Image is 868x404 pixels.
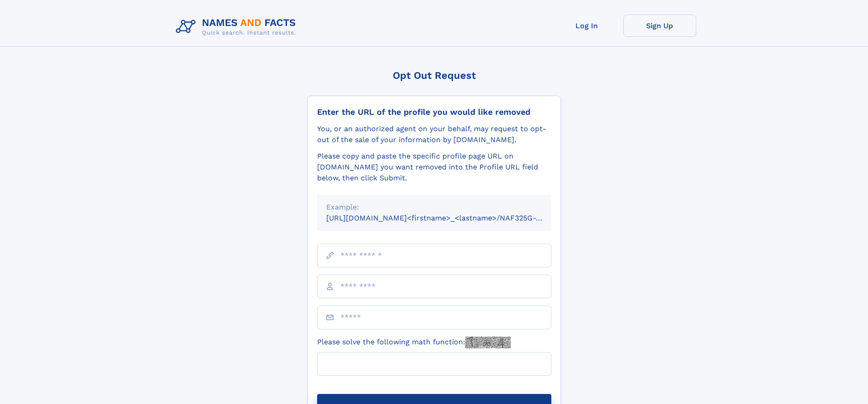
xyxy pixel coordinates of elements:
[550,15,623,37] a: Log In
[317,337,511,348] label: Please solve the following math function:
[326,214,569,222] small: [URL][DOMAIN_NAME]<firstname>_<lastname>/NAF325G-xxxxxxxx
[308,70,561,81] div: Opt Out Request
[623,15,696,37] a: Sign Up
[172,15,303,39] img: Logo Names and Facts
[317,123,551,145] div: You, or an authorized agent on your behalf, may request to opt-out of the sale of your informatio...
[317,107,551,117] div: Enter the URL of the profile you would like removed
[326,202,542,213] div: Example:
[317,151,551,184] div: Please copy and paste the specific profile page URL on [DOMAIN_NAME] you want removed into the Pr...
